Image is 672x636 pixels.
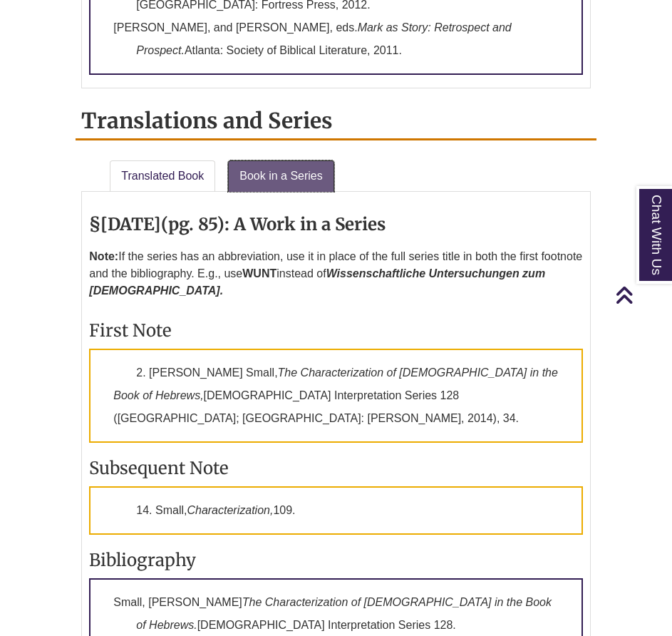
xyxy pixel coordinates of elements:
em: Characterization, [187,504,273,516]
h3: Bibliography [89,549,582,571]
p: 14. Small, 109. [89,486,582,535]
p: If the series has an abbreviation, use it in place of the full series title in both the first foo... [89,242,582,305]
strong: §[DATE] [89,213,161,235]
strong: WUNT [242,267,276,279]
em: Mark as Story: Retrospect and Prospect. [136,21,511,56]
a: Back to Top [615,285,668,304]
em: The Characterization of [DEMOGRAPHIC_DATA] in the Book of Hebrews. [136,596,552,631]
h3: Subsequent Note [89,457,582,479]
span: [PERSON_NAME], and [PERSON_NAME], eds. Atlanta: Society of Biblical Literature, 2011. [113,21,511,56]
p: 2. [PERSON_NAME] Small, [DEMOGRAPHIC_DATA] Interpretation Series 128 ([GEOGRAPHIC_DATA]; [GEOGRAP... [89,349,582,443]
a: Book in a Series [228,160,334,192]
h3: First Note [89,319,582,342]
h2: Translations and Series [76,103,596,140]
strong: Note: [89,250,118,262]
a: Translated Book [110,160,215,192]
strong: (pg. 85): A Work in a Series [161,213,386,235]
em: The Characterization of [DEMOGRAPHIC_DATA] in the Book of Hebrews, [113,366,558,401]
